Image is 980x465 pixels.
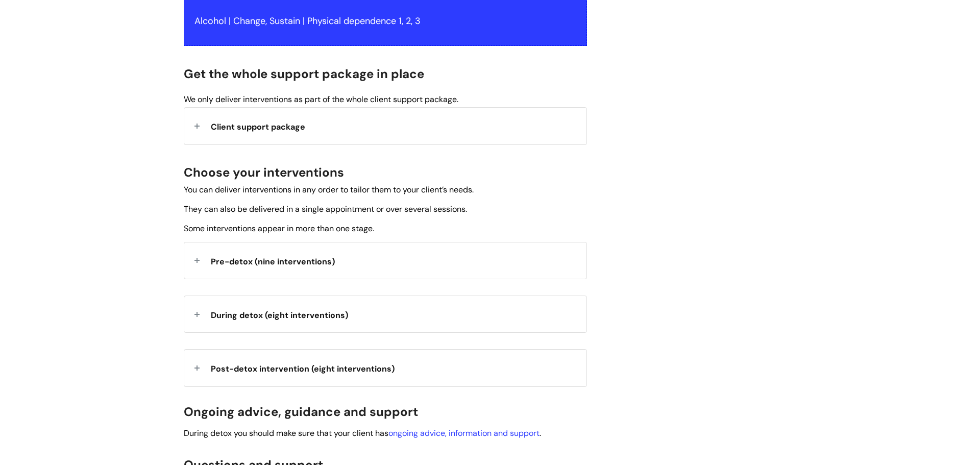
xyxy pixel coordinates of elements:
span: We only deliver interventions as part of the whole client support package. [184,94,458,105]
span: You can deliver interventions in any order to tailor them to your client’s needs. [184,184,474,195]
a: ongoing advice, information and support [388,428,540,438]
span: Get the whole support package in place [184,66,424,82]
span: Pre-detox (nine interventions) [211,256,335,267]
span: Ongoing advice, guidance and support [184,404,418,420]
span: Some interventions appear in more than one stage. [184,223,374,234]
span: They can also be delivered in a single appointment or over several sessions. [184,204,467,214]
span: Choose your interventions [184,164,344,180]
span: During detox you should make sure that your client has . [184,428,541,438]
span: Post-detox intervention (eight interventions) [211,363,395,374]
span: Client support package [211,121,305,132]
span: During detox (eight interventions) [211,310,348,321]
